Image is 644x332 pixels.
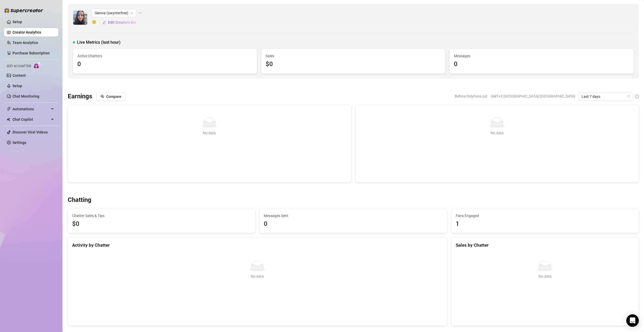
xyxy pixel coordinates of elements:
h3: Chatting [68,196,91,204]
span: $0 [72,219,251,229]
span: Izzy AI Chatter [7,64,31,69]
a: Setup [12,20,22,24]
a: Settings [12,141,26,145]
span: Before OnlyFans cut [455,92,487,100]
div: No data [74,130,345,136]
span: block [101,94,104,98]
a: Discover Viral Videos [12,130,48,134]
span: Sienna (swynterfree) [95,9,133,17]
span: Last 7 days [582,93,630,100]
div: No data [362,130,633,136]
a: Chat Monitoring [12,94,39,98]
span: Edit Creator's Bio [108,20,136,24]
div: No data [458,273,632,279]
a: Team Analytics [12,41,38,45]
h3: Earnings [68,92,92,101]
div: 0 [77,59,253,69]
img: AI Chatter [33,62,41,69]
span: GMT+3 [GEOGRAPHIC_DATA]/[GEOGRAPHIC_DATA] [491,92,575,100]
a: Content [12,73,26,78]
div: $0 [266,59,441,69]
span: Chatter Sales & Tips [72,213,251,219]
a: Purchase Subscription [12,51,50,55]
a: Creator Analytics [12,28,54,36]
span: Live Metrics (last hour) [77,39,121,46]
img: logo-BBDzfeDw.svg [4,8,43,13]
div: 0 [454,59,629,69]
span: Sales [266,53,441,59]
a: Setup [12,84,22,88]
button: Edit Creator's Bio [102,18,136,27]
span: team [130,11,133,15]
span: Chat Copilot [12,115,49,124]
span: thunderbolt [7,107,11,111]
span: calendar [627,95,630,98]
span: Automations [12,105,49,113]
span: 🙂 [92,19,102,25]
span: Messages [454,53,629,59]
span: info-circle [635,95,639,98]
span: Compare [106,94,121,99]
div: Open Intercom Messenger [626,314,639,327]
img: Chat Copilot [7,118,10,121]
div: 0 [264,219,442,229]
div: 1 [456,219,634,229]
span: ellipsis [138,9,142,17]
button: Compare [96,92,126,101]
div: No data [74,273,441,279]
div: Activity by Chatter [72,242,443,249]
span: Fans Engaged [456,213,634,219]
span: edit [102,21,106,24]
div: Sales by Chatter [456,242,634,249]
img: Sienna [73,11,87,25]
span: Active Chatters [77,53,253,59]
span: Messages Sent [264,213,442,219]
